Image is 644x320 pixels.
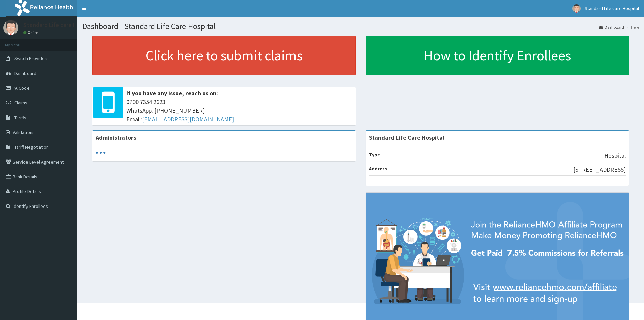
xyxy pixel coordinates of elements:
span: Dashboard [14,70,36,76]
svg: audio-loading [96,148,106,158]
a: [EMAIL_ADDRESS][DOMAIN_NAME] [142,115,234,123]
p: [STREET_ADDRESS] [573,165,626,174]
b: Administrators [96,134,136,141]
img: User Image [3,20,18,35]
strong: Standard Life Care Hospital [369,134,444,141]
a: Online [23,30,40,35]
span: Switch Providers [14,55,49,61]
span: Claims [14,100,28,106]
img: User Image [572,4,581,13]
span: Tariffs [14,115,26,121]
p: Hospital [604,151,626,160]
a: Click here to submit claims [92,36,356,75]
span: Standard Life care Hospital [585,5,639,11]
b: If you have any issue, reach us on: [126,89,218,97]
span: 0700 7354 2623 WhatsApp: [PHONE_NUMBER] Email: [126,98,352,124]
span: Tariff Negotiation [14,144,49,150]
li: Here [625,24,639,30]
a: Dashboard [599,24,624,30]
b: Address [369,166,387,172]
a: How to Identify Enrollees [366,36,629,75]
b: Type [369,152,380,158]
p: Standard Life care Hospital [23,22,95,28]
h1: Dashboard - Standard Life Care Hospital [82,22,639,31]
